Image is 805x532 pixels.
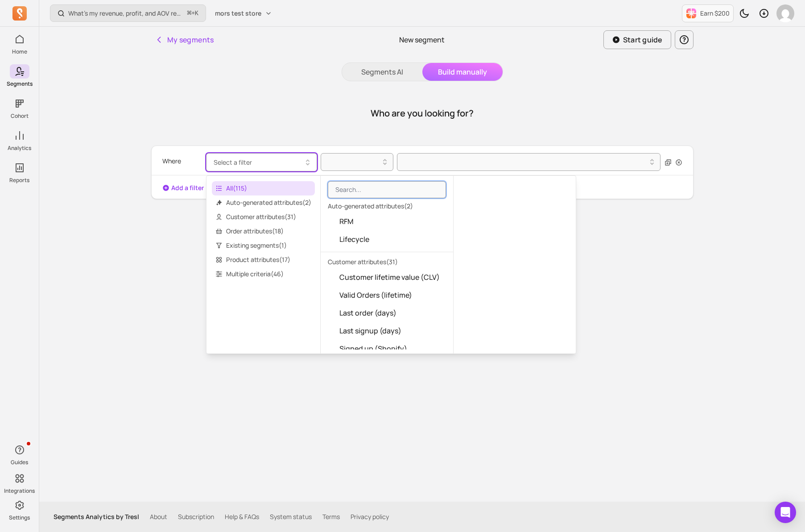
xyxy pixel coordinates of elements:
[321,340,453,357] button: Signed up (Shopify)
[623,34,663,45] p: Start guide
[321,212,453,230] button: RFM
[11,112,29,120] p: Cohort
[603,30,671,49] button: Start guide
[339,325,401,336] span: Last signup (days)
[339,216,354,227] span: RFM
[9,177,29,184] p: Reports
[187,8,192,19] kbd: ⌘
[187,8,198,18] span: +
[50,4,206,22] button: What’s my revenue, profit, and AOV recently?⌘+K
[162,153,181,169] p: Where
[195,10,198,17] kbd: K
[339,308,396,318] span: Last order (days)
[371,107,474,120] h1: Who are you looking for?
[321,322,453,340] button: Last signup (days)
[212,195,315,210] span: Auto-generated attributes ( 2 )
[212,210,315,224] span: Customer attributes ( 31 )
[776,4,794,22] img: avatar
[321,230,453,248] button: Lifecycle
[8,145,31,152] p: Analytics
[212,224,315,238] span: Order attributes ( 18 )
[339,343,407,354] span: Signed up (Shopify)
[162,183,204,192] button: Add a filter
[225,512,259,521] a: Help & FAQs
[399,34,445,45] p: New segment
[215,9,261,18] span: mors test store
[7,80,33,87] p: Segments
[12,48,27,55] p: Home
[682,4,734,22] button: Earn $200
[270,512,312,521] a: System status
[178,512,214,521] a: Subscription
[9,514,30,521] p: Settings
[212,253,315,267] span: Product attributes ( 17 )
[700,9,730,18] p: Earn $200
[151,31,218,49] button: My segments
[321,256,453,268] p: Customer attributes ( 31 )
[775,502,796,523] div: Open Intercom Messenger
[339,272,440,283] span: Customer lifetime value (CLV)
[339,234,369,245] span: Lifecycle
[212,238,315,253] span: Existing segments ( 1 )
[150,512,167,521] a: About
[321,304,453,322] button: Last order (days)
[68,9,184,18] p: What’s my revenue, profit, and AOV recently?
[321,286,453,304] button: Valid Orders (lifetime)
[321,268,453,286] button: Customer lifetime value (CLV)
[422,63,503,81] button: Build manually
[212,181,315,195] span: All ( 115 )
[11,459,28,466] p: Guides
[735,4,753,22] button: Toggle dark mode
[206,153,317,171] button: Select a filter
[10,441,29,468] button: Guides
[351,512,389,521] a: Privacy policy
[54,512,139,521] p: Segments Analytics by Tresl
[328,181,446,198] input: Search...
[210,5,277,21] button: mors test store
[212,267,315,281] span: Multiple criteria ( 46 )
[4,487,35,495] p: Integrations
[342,63,422,81] button: Segments AI
[151,259,694,270] p: Got questions?
[321,200,453,212] p: Auto-generated attributes ( 2 )
[214,158,252,166] span: Select a filter
[339,290,412,300] span: Valid Orders (lifetime)
[322,512,340,521] a: Terms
